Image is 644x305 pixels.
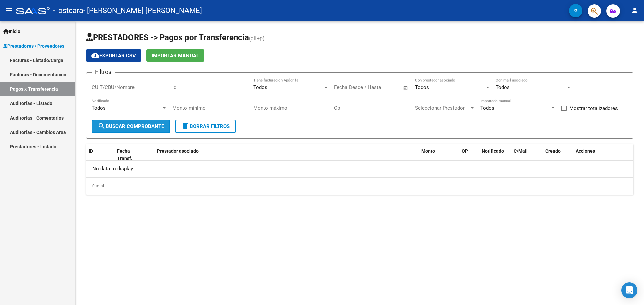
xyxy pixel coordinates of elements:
datatable-header-cell: Notificado [479,144,511,166]
span: ID [89,148,93,154]
span: Borrar Filtros [181,123,230,129]
mat-icon: delete [181,122,190,130]
span: Prestador asociado [157,148,199,154]
div: Open Intercom Messenger [621,282,637,298]
span: Exportar CSV [91,53,136,59]
div: No data to display [86,161,633,177]
mat-icon: person [631,6,639,14]
span: Monto [421,148,435,154]
span: Seleccionar Prestador [415,105,469,111]
span: Buscar Comprobante [98,123,164,129]
span: Creado [545,148,561,154]
mat-icon: cloud_download [91,51,99,59]
mat-icon: menu [5,6,13,14]
datatable-header-cell: Monto [419,144,459,166]
span: PRESTADORES -> Pagos por Transferencia [86,33,249,42]
span: Importar Manual [152,53,199,59]
span: - ostcara [53,3,83,18]
button: Buscar Comprobante [92,120,170,133]
datatable-header-cell: Prestador asociado [154,144,419,166]
span: Prestadores / Proveedores [3,42,64,50]
span: Todos [496,84,510,90]
mat-icon: search [98,122,106,130]
span: Todos [480,105,494,111]
span: Todos [415,84,429,90]
h3: Filtros [92,67,115,77]
button: Open calendar [402,84,410,92]
span: Todos [92,105,106,111]
span: (alt+p) [249,35,265,42]
datatable-header-cell: Acciones [573,144,633,166]
span: Inicio [3,28,20,35]
span: Mostrar totalizadores [569,104,618,112]
span: - [PERSON_NAME] [PERSON_NAME] [83,3,202,18]
span: Fecha Transf. [117,148,132,161]
button: Importar Manual [146,49,204,62]
datatable-header-cell: OP [459,144,479,166]
button: Borrar Filtros [175,120,236,133]
div: 0 total [86,178,633,195]
datatable-header-cell: C/Mail [511,144,543,166]
input: Fecha inicio [334,84,361,90]
span: OP [462,148,468,154]
button: Exportar CSV [86,49,141,62]
span: C/Mail [514,148,528,154]
span: Acciones [576,148,595,154]
datatable-header-cell: ID [86,144,114,166]
span: Notificado [482,148,504,154]
span: Todos [253,84,267,90]
datatable-header-cell: Creado [543,144,573,166]
input: Fecha fin [367,84,400,90]
datatable-header-cell: Fecha Transf. [114,144,145,166]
